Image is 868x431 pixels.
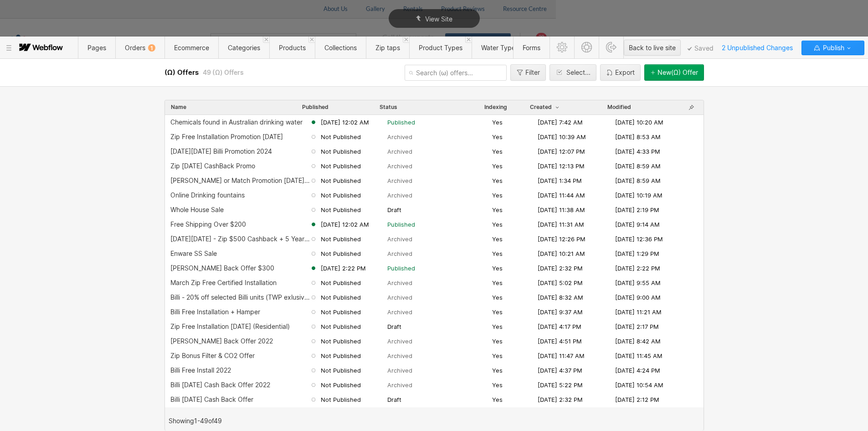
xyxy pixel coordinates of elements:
[529,103,561,111] button: Created
[492,366,503,374] span: Yes
[492,337,503,345] span: Yes
[170,192,245,199] div: Online Drinking fountains
[419,44,462,52] span: Product Types
[321,395,361,404] span: Not Published
[321,206,361,214] span: Not Published
[538,293,583,301] span: [DATE] 8:32 AM
[492,279,503,287] span: Yes
[550,64,596,81] button: Select...
[170,396,253,403] div: Billi [DATE] Cash Back Offer
[170,294,310,301] div: Billi - 20% off selected Billi units (TWP exlusive)
[615,366,660,374] span: [DATE] 4:24 PM
[615,162,661,170] span: [DATE] 8:59 AM
[203,68,244,76] span: 49 (Ω) Offers
[321,366,361,374] span: Not Published
[164,68,200,77] span: (Ω) Offers
[615,133,661,141] span: [DATE] 8:53 AM
[538,249,585,258] span: [DATE] 10:21 AM
[387,279,412,287] span: Archived
[538,177,582,185] span: [DATE] 1:34 PM
[170,381,270,389] div: Billi [DATE] Cash Back Offer 2022
[170,103,187,111] button: Name
[538,133,586,141] span: [DATE] 10:39 AM
[387,147,412,156] span: Archived
[321,322,361,331] span: Not Published
[170,206,224,213] div: Whole House Sale
[492,308,503,316] span: Yes
[657,69,698,76] div: New (Ω) Offer
[324,44,357,52] span: Collections
[263,36,269,43] a: Close 'Categories' tab
[387,177,412,185] span: Archived
[492,395,503,404] span: Yes
[321,279,361,287] span: Not Published
[492,177,503,185] span: Yes
[538,352,585,360] span: [DATE] 11:47 AM
[321,191,361,199] span: Not Published
[523,44,540,52] span: Forms
[403,36,409,43] a: Close 'Zip taps' tab
[321,308,361,316] span: Not Published
[387,322,401,331] span: Draft
[492,147,503,156] span: Yes
[492,293,503,301] span: Yes
[387,220,415,228] span: Published
[624,40,681,56] button: Back to live site
[387,249,412,258] span: Archived
[170,235,310,243] div: [DATE][DATE] - Zip $500 Cashback + 5 Year Warranty
[538,322,581,331] span: [DATE] 4:17 PM
[387,206,401,214] span: Draft
[170,367,231,374] div: Billi Free Install 2022
[615,381,663,389] span: [DATE] 10:54 AM
[387,352,412,360] span: Archived
[170,308,260,316] div: Billi Free Installation + Hamper
[538,147,585,156] span: [DATE] 12:07 PM
[615,147,660,156] span: [DATE] 4:33 PM
[629,41,676,55] div: Back to live site
[492,322,503,331] span: Yes
[492,352,503,360] span: Yes
[538,235,586,243] span: [DATE] 12:26 PM
[171,104,186,111] span: Name
[425,15,452,23] span: View Site
[530,104,561,111] span: Created
[615,235,663,243] span: [DATE] 12:36 PM
[538,162,585,170] span: [DATE] 12:13 PM
[615,118,663,126] span: [DATE] 10:20 AM
[510,64,546,81] button: Filter
[387,118,415,126] span: Published
[525,69,540,76] div: Filter
[492,381,503,389] span: Yes
[302,103,329,111] button: Published
[615,206,659,214] span: [DATE] 2:19 PM
[170,279,277,286] div: March Zip Free Certified Installation
[615,191,663,199] span: [DATE] 10:19 AM
[170,250,217,257] div: Enware SS Sale
[492,220,503,228] span: Yes
[615,177,661,185] span: [DATE] 8:59 AM
[607,103,632,111] button: Modified
[538,191,585,199] span: [DATE] 11:44 AM
[170,119,303,126] div: Chemicals found in Australian drinking water
[321,118,369,126] span: [DATE] 12:02 AM
[615,69,635,76] div: Export
[615,264,660,272] span: [DATE] 2:22 PM
[170,221,246,228] div: Free Shipping Over $200
[321,235,361,243] span: Not Published
[538,206,585,214] span: [DATE] 11:38 AM
[387,337,412,345] span: Archived
[387,395,401,404] span: Draft
[607,104,631,111] span: Modified
[615,352,663,360] span: [DATE] 11:45 AM
[321,133,361,141] span: Not Published
[566,69,591,76] div: Select...
[387,133,412,141] span: Archived
[170,265,274,272] div: [PERSON_NAME] Back Offer $300
[484,103,508,111] button: Indexing
[321,177,361,185] span: Not Published
[538,264,583,272] span: [DATE] 2:32 PM
[484,104,507,111] span: Indexing
[170,177,310,184] div: [PERSON_NAME] or Match Promotion [DATE] - [DATE]
[492,264,503,272] span: Yes
[380,104,397,111] div: Status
